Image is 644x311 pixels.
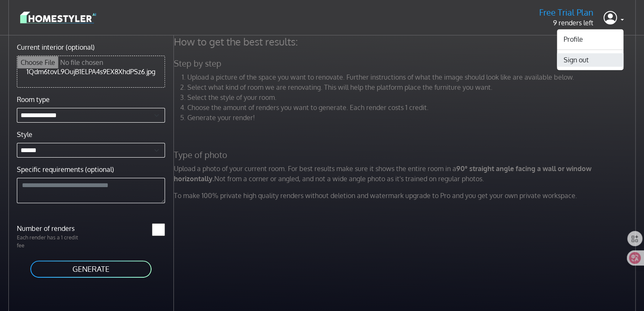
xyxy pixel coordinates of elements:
[169,190,643,201] p: To make 100% private high quality renders without deletion and watermark upgrade to Pro and you g...
[539,18,593,28] p: 9 renders left
[187,82,638,92] li: Select what kind of room we are renovating. This will help the platform place the furniture you w...
[557,53,623,67] button: Sign out
[169,150,643,160] h5: Type of photo
[187,102,638,113] li: Choose the amount of renders you want to generate. Each render costs 1 credit.
[20,10,96,25] img: logo-3de290ba35641baa71223ecac5eacb59cb85b4c7fdf211dc9aaecaaee71ea2f8.svg
[17,129,32,139] label: Style
[187,72,638,82] li: Upload a picture of the space you want to renovate. Further instructions of what the image should...
[169,58,643,69] h5: Step by step
[12,233,91,249] p: Each render has a 1 credit fee
[169,35,643,48] h4: How to get the best results:
[17,42,95,52] label: Current interior (optional)
[187,92,638,102] li: Select the style of your room.
[557,32,623,46] a: Profile
[169,164,643,184] p: Upload a photo of your current room. For best results make sure it shows the entire room in a Not...
[17,164,114,174] label: Specific requirements (optional)
[17,94,50,105] label: Room type
[539,7,593,18] h5: Free Trial Plan
[29,260,152,279] button: GENERATE
[187,113,638,123] li: Generate your render!
[12,223,91,233] label: Number of renders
